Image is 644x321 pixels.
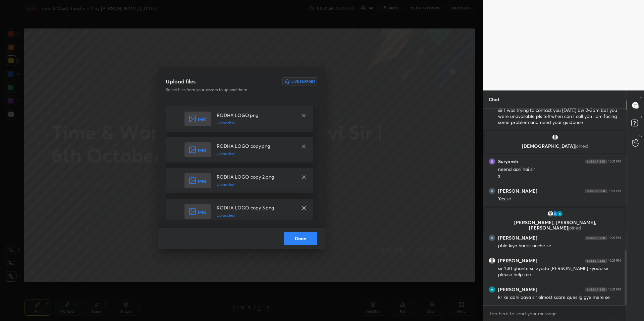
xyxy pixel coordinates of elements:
[217,120,294,126] h5: Uploaded
[498,188,537,194] h6: [PERSON_NAME]
[166,77,196,85] h3: Upload files
[489,143,621,149] p: [DEMOGRAPHIC_DATA]
[291,80,315,83] h6: Live Support
[498,166,621,173] div: neend aari hai sir
[547,210,554,217] img: default.png
[640,96,642,101] p: T
[608,189,621,193] div: 10:21 PM
[585,189,607,193] img: 4P8fHbbgJtejmAAAAAElFTkSuQmCC
[498,243,621,249] div: phle kiya hai sir acche se
[498,265,621,278] div: sir 1:30 ghante se zyada [PERSON_NAME] zyada sir please help me
[608,159,621,164] div: 10:21 PM
[608,287,621,292] div: 10:21 PM
[217,204,294,211] h4: RODHA LOGO copy 3.png
[498,235,537,241] h6: [PERSON_NAME]
[217,182,294,188] h5: Uploaded
[483,90,505,108] p: Chat
[217,142,294,149] h4: RODHA LOGO copy.png
[217,112,294,119] h4: RODHA LOGO.png
[585,259,607,263] img: 4P8fHbbgJtejmAAAAAElFTkSuQmCC
[575,143,588,149] span: joined
[217,151,294,157] h5: Uploaded
[498,286,537,293] h6: [PERSON_NAME]
[585,287,607,292] img: 4P8fHbbgJtejmAAAAAElFTkSuQmCC
[552,134,558,141] img: default.png
[284,232,317,245] button: Done
[498,173,621,180] div: :(
[639,133,642,138] p: G
[498,158,518,165] h6: Suryansh
[489,286,495,293] img: thumbnail.jpg
[217,212,294,218] h5: Uploaded
[489,158,495,165] img: thumbnail.jpg
[608,236,621,240] div: 10:21 PM
[585,236,607,240] img: 4P8fHbbgJtejmAAAAAElFTkSuQmCC
[568,224,581,231] span: joined
[608,259,621,263] div: 10:21 PM
[498,294,621,301] div: kr ke abhi aaya sir almost saare ques lg gye mere se
[166,87,274,93] p: Select files from your system to upload them
[552,210,558,217] img: thumbnail.jpg
[498,196,621,202] div: Yes sir
[483,109,627,305] div: grid
[498,258,537,264] h6: [PERSON_NAME]
[498,107,621,126] div: sir I was trying to contact you [DATE] bw 2-3pm but you were unavailable pls tell when can I call...
[489,188,495,194] img: thumbnail.jpg
[217,173,294,180] h4: RODHA LOGO copy 2.png
[556,210,563,217] img: thumbnail.jpg
[640,115,642,120] p: D
[489,220,621,231] p: [PERSON_NAME], [PERSON_NAME], [PERSON_NAME]
[489,258,495,264] img: default.png
[489,235,495,241] img: thumbnail.jpg
[585,159,607,164] img: 4P8fHbbgJtejmAAAAAElFTkSuQmCC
